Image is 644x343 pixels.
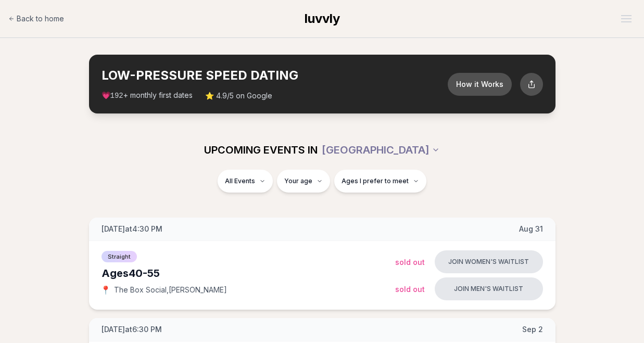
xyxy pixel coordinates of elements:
[284,177,312,185] span: Your age
[102,286,110,294] span: 📍
[8,8,64,29] a: Back to home
[218,170,273,193] button: All Events
[102,224,162,234] span: [DATE] at 4:30 PM
[17,14,64,24] span: Back to home
[395,285,425,294] span: Sold Out
[225,177,255,185] span: All Events
[322,138,440,161] button: [GEOGRAPHIC_DATA]
[102,251,137,262] span: Straight
[617,11,636,27] button: Open menu
[305,10,340,27] a: luvvly
[205,91,272,101] span: ⭐ 4.9/5 on Google
[102,67,448,84] h2: LOW-PRESSURE SPEED DATING
[204,143,318,157] span: UPCOMING EVENTS IN
[334,170,426,193] button: Ages I prefer to meet
[305,11,340,26] span: luvvly
[519,224,543,234] span: Aug 31
[435,250,543,273] button: Join women's waitlist
[110,92,123,100] span: 192
[435,277,543,300] button: Join men's waitlist
[102,324,162,335] span: [DATE] at 6:30 PM
[114,285,227,295] span: The Box Social , [PERSON_NAME]
[522,324,543,335] span: Sep 2
[102,90,193,101] span: 💗 + monthly first dates
[102,266,395,281] div: Ages 40-55
[395,258,425,266] span: Sold Out
[448,73,512,96] button: How it Works
[342,177,409,185] span: Ages I prefer to meet
[277,170,330,193] button: Your age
